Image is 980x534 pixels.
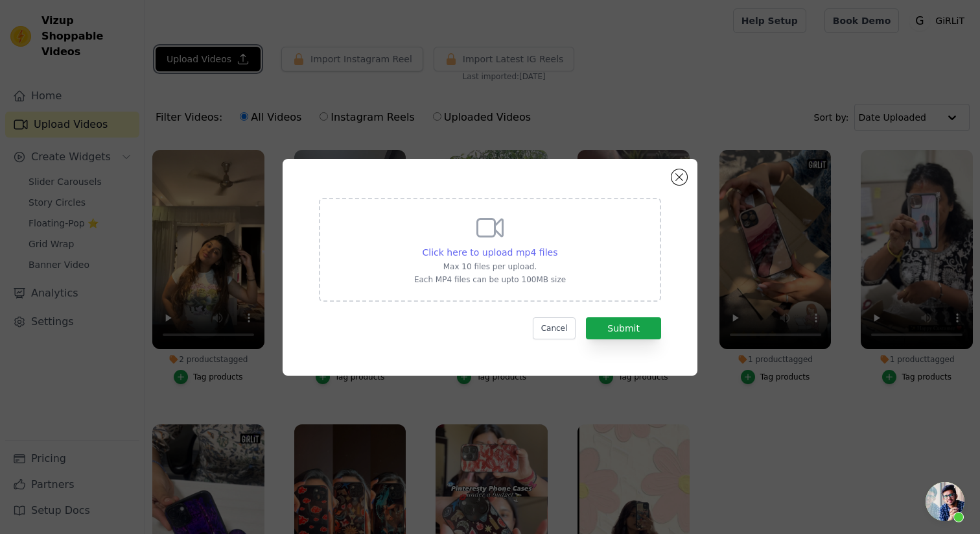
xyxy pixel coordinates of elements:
[414,274,566,285] p: Each MP4 files can be upto 100MB size
[414,261,566,272] p: Max 10 files per upload.
[926,482,964,521] a: Open chat
[423,247,558,258] span: Click here to upload mp4 files
[533,317,576,339] button: Cancel
[671,169,687,185] button: Close modal
[586,317,661,339] button: Submit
